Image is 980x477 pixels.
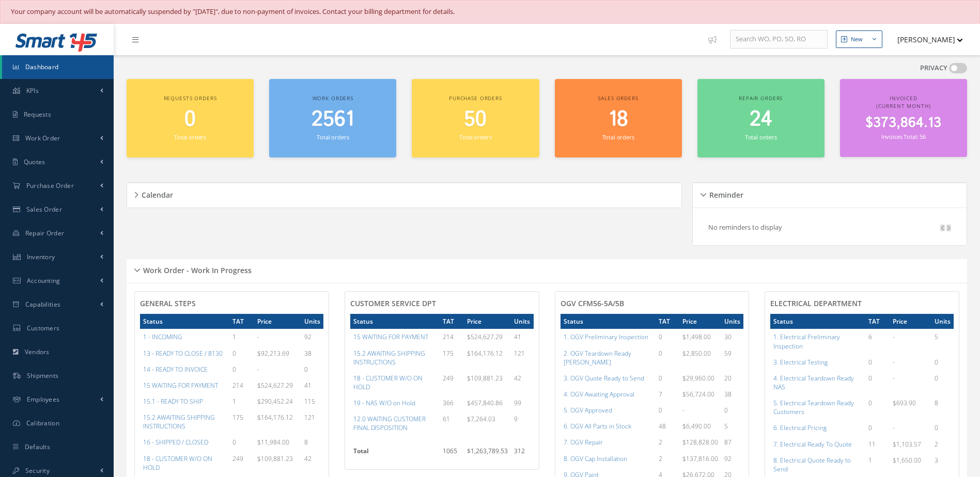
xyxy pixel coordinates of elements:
span: 50 [464,105,487,134]
th: Units [511,314,533,329]
span: $290,452.24 [257,397,293,406]
h4: General Steps [140,299,323,308]
th: Price [464,314,511,329]
td: 366 [440,395,464,411]
a: Work orders 2561 Total orders [269,79,396,158]
span: $1,263,789.53 [467,447,508,455]
td: 0 [229,345,254,361]
a: 2. OGV Teardown Ready [PERSON_NAME] [564,349,631,367]
td: 61 [440,411,464,436]
a: 7. Electrical Ready To Quote [773,440,852,449]
td: 1 [229,393,254,409]
label: PRIVACY [920,63,947,73]
span: KPIs [26,86,39,95]
td: 5 [721,418,743,434]
th: Units [931,314,954,329]
h5: Work Order - Work In Progress [140,263,252,275]
td: 0 [656,402,679,418]
th: TAT [865,314,890,329]
a: 7. OGV Repair [564,438,603,447]
span: 2561 [312,105,354,134]
span: Accounting [27,276,60,285]
span: Defaults [25,442,50,451]
span: (Current Month) [876,102,930,109]
span: Sales Order [26,205,62,214]
span: Employees [27,395,60,404]
td: 5 [931,329,954,354]
input: Search WO, PO, SO, RO [730,30,828,49]
span: 24 [750,105,772,134]
a: Repair orders 24 Total orders [697,79,825,158]
span: Security [25,466,50,475]
a: 15 WAITING FOR PAYMENT [143,381,218,390]
a: 1 - INCOMING [143,332,182,341]
td: 20 [721,370,743,386]
small: Total orders [459,133,491,141]
span: Calibration [26,419,59,427]
td: 121 [301,409,323,434]
a: 3. OGV Quote Ready to Send [564,374,644,383]
span: $1,650.00 [893,456,921,465]
span: Requests orders [164,94,217,102]
th: TAT [440,314,464,329]
div: New [851,35,863,44]
span: - [893,374,895,383]
span: 18 [609,105,628,134]
span: Sales orders [598,94,638,102]
td: 2 [656,434,679,450]
a: 3. Electrical Testing [773,358,828,367]
small: Total orders [602,133,634,141]
a: 18 - CUSTOMER W/O ON HOLD [353,374,423,391]
a: 15.2 AWAITING SHIPPING INSTRUCTIONS [353,349,425,367]
span: - [257,332,259,341]
td: 1065 [440,443,464,464]
td: 1 [865,452,890,477]
td: 0 [721,402,743,418]
td: 0 [656,370,679,386]
a: 1. OGV Preliminary Inspection [564,332,648,341]
th: Units [721,314,743,329]
th: Status [561,314,656,329]
a: 4. OGV Awaiting Approval [564,390,634,399]
th: TAT [656,314,679,329]
td: 0 [865,354,890,370]
span: - [893,358,895,367]
span: Purchase orders [449,94,502,102]
td: 0 [656,329,679,345]
span: $2,850.00 [682,349,711,358]
th: TAT [229,314,254,329]
a: Show Tips [703,24,730,55]
span: Capabilities [25,300,61,309]
a: 5. Electrical Teardown Ready Customers [773,399,854,416]
td: 9 [511,411,533,436]
button: [PERSON_NAME] [888,29,963,50]
p: No reminders to display [708,222,782,232]
td: 0 [301,361,323,377]
span: $128,828.00 [682,438,718,447]
span: Customers [27,324,60,332]
span: $524,627.29 [257,381,293,390]
a: Requests orders 0 Total orders [127,79,254,158]
a: 8. Electrical Quote Ready to Send [773,456,851,473]
span: $693.90 [893,399,916,407]
span: Quotes [24,157,45,166]
td: 41 [301,377,323,393]
small: Invoices Total: 56 [881,133,926,140]
span: $1,103.57 [893,440,921,449]
td: 11 [865,436,890,452]
th: Units [301,314,323,329]
span: $7,264.03 [467,415,495,423]
span: $56,724.00 [682,390,714,399]
span: $29,960.00 [682,374,714,383]
td: 115 [301,393,323,409]
h4: Electrical Department [770,299,954,308]
td: 0 [656,345,679,370]
a: 19 - NAS W/O on Hold [353,399,415,407]
span: - [893,332,895,341]
h4: CUSTOMER SERVICE DPT [350,299,534,308]
td: 0 [865,395,890,420]
td: 0 [931,370,954,395]
td: 2 [656,451,679,467]
th: Price [254,314,301,329]
td: 175 [440,345,464,370]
